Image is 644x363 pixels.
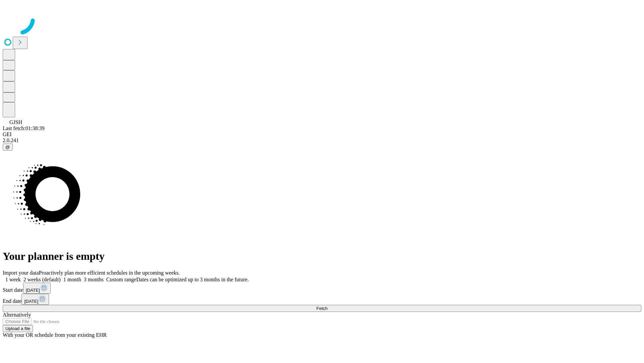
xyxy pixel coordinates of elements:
[3,270,39,276] span: Import your data
[3,250,641,263] h1: Your planner is empty
[3,325,33,332] button: Upload a file
[26,288,40,293] span: [DATE]
[23,277,61,282] span: 2 weeks (default)
[3,305,641,312] button: Fetch
[84,277,104,282] span: 3 months
[316,306,327,311] span: Fetch
[3,131,641,137] div: GEI
[3,137,641,144] div: 2.0.241
[3,312,31,318] span: Alternatively
[39,270,180,276] span: Proactively plan more efficient schedules in the upcoming weeks.
[5,277,21,282] span: 1 week
[5,145,10,150] span: @
[3,294,641,305] div: End date
[136,277,249,282] span: Dates can be optimized up to 3 months in the future.
[23,283,51,294] button: [DATE]
[21,294,49,305] button: [DATE]
[3,332,107,338] span: With your OR schedule from your existing EHR
[9,119,22,125] span: GJSH
[3,283,641,294] div: Start date
[3,125,45,131] span: Last fetch: 01:38:39
[24,299,38,304] span: [DATE]
[106,277,136,282] span: Custom range
[3,144,13,151] button: @
[63,277,81,282] span: 1 month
